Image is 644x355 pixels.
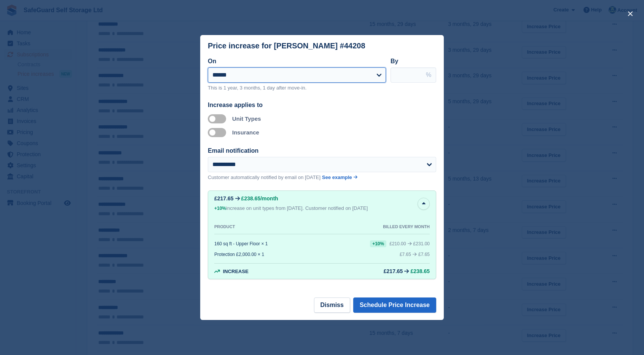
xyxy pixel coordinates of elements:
div: BILLED EVERY MONTH [383,224,430,229]
p: Customer automatically notified by email on [DATE] [208,174,320,181]
span: £7.65 [418,252,430,257]
span: £238.65 [241,195,261,201]
div: Price increase for [PERSON_NAME] #44208 [208,42,365,50]
div: +10% [214,205,226,212]
div: £217.65 [214,195,234,201]
div: 160 sq ft - Upper Floor × 1 [214,241,268,246]
label: Apply to unit types [208,118,229,119]
div: Increase applies to [208,101,436,110]
div: £210.00 [389,241,406,246]
button: Schedule Price Increase [353,297,436,313]
label: Insurance [232,129,259,136]
label: Email notification [208,147,258,154]
span: increase on unit types from [DATE]. [214,205,304,211]
span: £238.65 [410,268,430,274]
div: Protection £2,000.00 × 1 [214,252,264,257]
span: See example [322,174,352,180]
span: /month [260,195,278,201]
div: £217.65 [384,268,403,274]
button: close [624,8,636,20]
div: £7.65 [400,252,411,257]
label: By [391,58,398,64]
label: Apply to insurance [208,132,229,133]
p: This is 1 year, 3 months, 1 day after move-in. [208,84,386,92]
span: Customer notified on [DATE] [305,205,368,211]
span: £231.00 [413,241,430,246]
label: Unit Types [232,115,261,122]
label: On [208,58,216,64]
span: Increase [223,269,249,274]
div: PRODUCT [214,224,235,229]
div: +10% [370,240,386,247]
button: Dismiss [314,297,350,313]
a: See example [322,174,357,181]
